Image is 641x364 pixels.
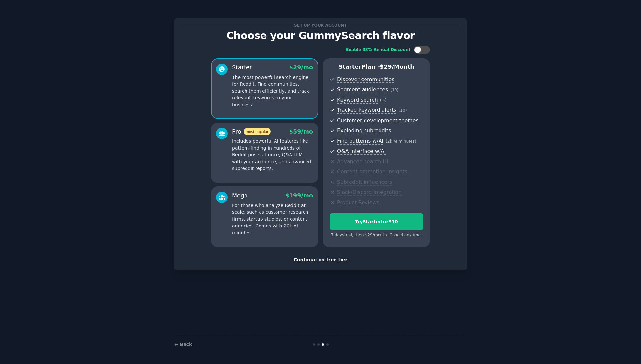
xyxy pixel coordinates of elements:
span: ( 10 ) [398,108,407,113]
span: Advanced search UI [337,158,388,165]
span: Content promotion insights [337,168,407,175]
span: Product Reviews [337,199,379,206]
span: Slack/Discord integration [337,189,402,196]
span: Discover communities [337,76,394,83]
div: Continue on free tier [181,256,460,263]
button: TryStarterfor$10 [330,213,423,230]
div: Pro [232,128,271,136]
span: Keyword search [337,97,378,104]
a: ← Back [174,342,192,347]
span: Tracked keyword alerts [337,107,396,114]
span: Exploding subreddits [337,127,391,134]
span: most popular [244,128,271,135]
p: Starter Plan - [330,63,423,71]
span: ( ∞ ) [380,98,387,103]
div: Mega [232,192,248,200]
p: Includes powerful AI features like pattern-finding in hundreds of Reddit posts at once, Q&A LLM w... [232,138,313,172]
div: 7 days trial, then $ 29 /month . Cancel anytime. [330,232,423,238]
span: ( 2k AI minutes ) [386,139,416,144]
span: $ 199 /mo [285,192,313,199]
div: Starter [232,64,252,72]
span: $ 29 /month [380,64,414,70]
span: Set up your account [293,22,348,29]
span: Q&A interface w/AI [337,148,386,155]
span: $ 59 /mo [289,128,313,135]
div: Try Starter for $10 [330,218,423,225]
span: Segment audiences [337,86,388,93]
p: The most powerful search engine for Reddit. Find communities, search them efficiently, and track ... [232,74,313,108]
span: Subreddit influencers [337,179,392,186]
span: ( 10 ) [390,88,398,92]
span: $ 29 /mo [289,64,313,71]
p: Choose your GummySearch flavor [181,30,460,41]
div: Enable 33% Annual Discount [346,47,410,53]
span: Find patterns w/AI [337,138,383,145]
p: For those who analyze Reddit at scale, such as customer research firms, startup studios, or conte... [232,202,313,236]
span: Customer development themes [337,117,419,124]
